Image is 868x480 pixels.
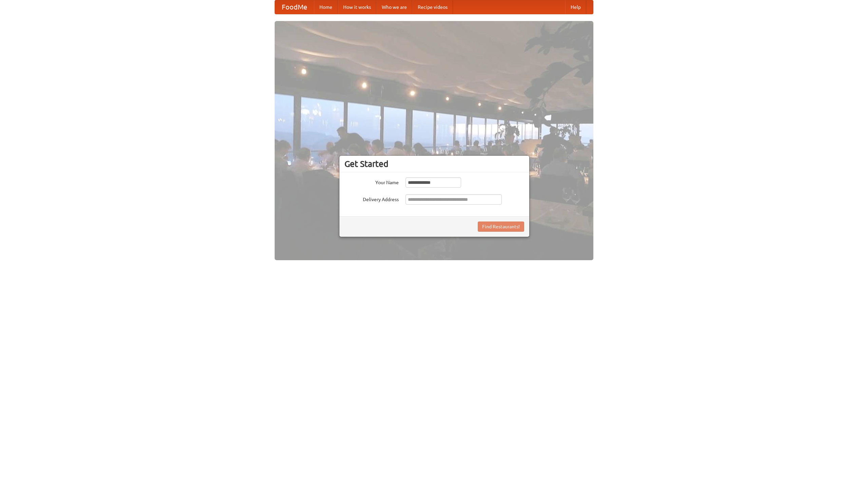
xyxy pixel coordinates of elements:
a: FoodMe [275,0,314,14]
a: Who we are [376,0,412,14]
h3: Get Started [344,159,524,169]
a: How it works [338,0,376,14]
label: Your Name [344,177,399,186]
a: Help [565,0,586,14]
a: Recipe videos [412,0,453,14]
button: Find Restaurants! [478,222,524,232]
label: Delivery Address [344,194,399,203]
a: Home [314,0,338,14]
